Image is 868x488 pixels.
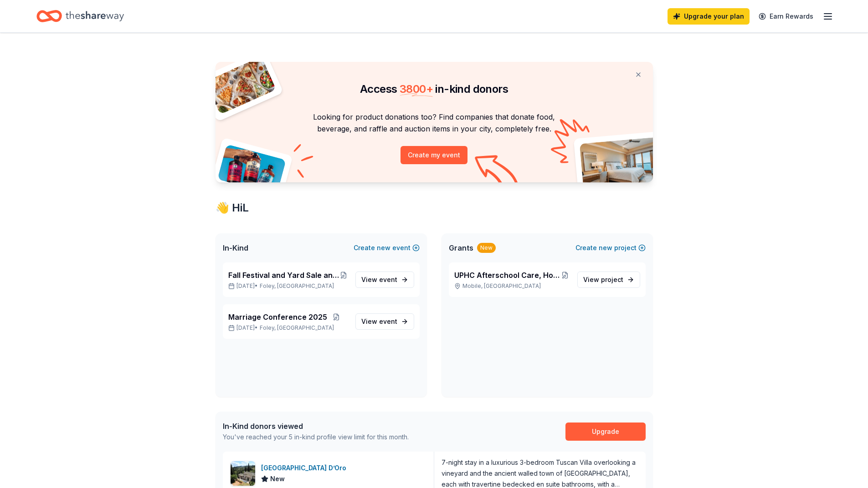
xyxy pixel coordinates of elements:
[575,242,646,253] button: Createnewproject
[228,282,348,290] p: [DATE] •
[223,242,248,253] span: In-Kind
[226,111,642,135] p: Looking for product donations too? Find companies that donate food, beverage, and raffle and auct...
[601,276,623,283] span: project
[454,282,570,290] p: Mobile, [GEOGRAPHIC_DATA]
[261,463,350,473] div: [GEOGRAPHIC_DATA] D’Oro
[216,201,653,215] div: 👋 Hi L
[228,324,348,332] p: [DATE] •
[753,8,819,25] a: Earn Rewards
[36,5,124,27] a: Home
[668,8,750,25] a: Upgrade your plan
[360,82,508,96] span: Access in-kind donors
[260,282,334,290] span: Foley, [GEOGRAPHIC_DATA]
[377,242,390,253] span: new
[205,56,276,115] img: Pizza
[260,324,334,332] span: Foley, [GEOGRAPHIC_DATA]
[401,146,467,164] button: Create my event
[223,432,409,443] div: You've reached your 5 in-kind profile view limit for this month.
[379,276,397,283] span: event
[565,423,646,441] a: Upgrade
[354,242,420,253] button: Createnewevent
[270,473,285,484] span: New
[379,317,397,325] span: event
[355,272,414,288] a: View event
[449,242,473,253] span: Grants
[577,272,640,288] a: View project
[477,243,496,253] div: New
[361,316,397,327] span: View
[228,312,327,322] span: Marriage Conference 2025
[454,270,560,281] span: UPHC Afterschool Care, Homework & Literacy Help Grant
[231,461,255,486] img: Image for Villa Sogni D’Oro
[599,242,612,253] span: new
[355,313,414,330] a: View event
[223,421,409,432] div: In-Kind donors viewed
[400,82,433,96] span: 3800 +
[475,155,520,189] img: Curvy arrow
[361,274,397,285] span: View
[583,274,623,285] span: View
[228,270,339,281] span: Fall Festival and Yard Sale and Early Learning Year [DATE]-[DATE]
